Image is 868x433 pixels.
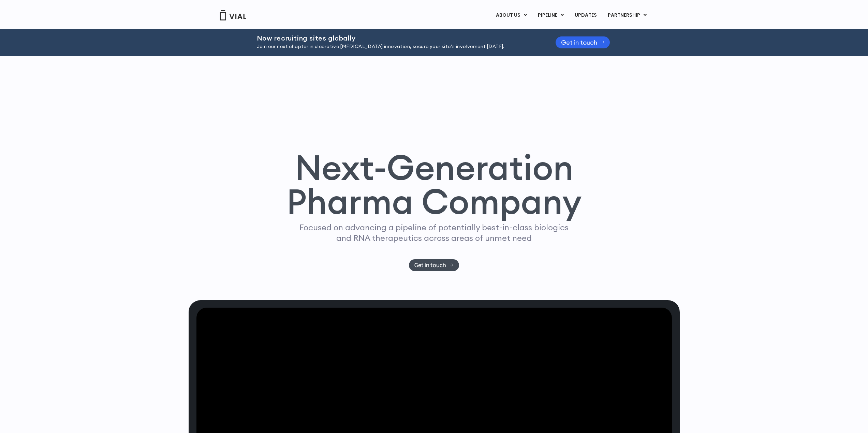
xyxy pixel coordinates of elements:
[532,10,569,21] a: PIPELINEMenu Toggle
[297,222,572,243] p: Focused on advancing a pipeline of potentially best-in-class biologics and RNA therapeutics acros...
[286,150,582,219] h1: Next-Generation Pharma Company
[561,40,597,45] span: Get in touch
[569,10,602,21] a: UPDATES
[602,10,652,21] a: PARTNERSHIPMenu Toggle
[257,34,539,42] h2: Now recruiting sites globally
[257,43,539,50] p: Join our next chapter in ulcerative [MEDICAL_DATA] innovation, secure your site’s involvement [DA...
[409,259,459,271] a: Get in touch
[414,263,446,268] span: Get in touch
[490,10,532,21] a: ABOUT USMenu Toggle
[219,10,247,20] img: Vial Logo
[556,36,610,48] a: Get in touch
